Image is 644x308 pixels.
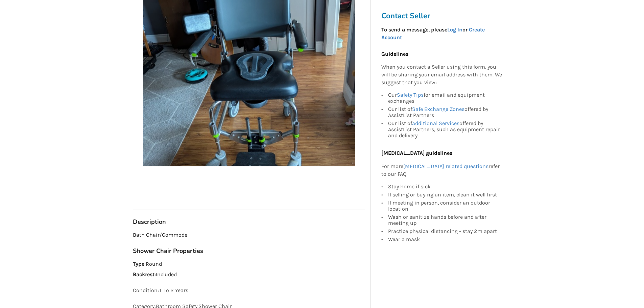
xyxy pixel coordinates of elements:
div: Stay home if sick [388,184,502,191]
div: If selling or buying an item, clean it well first [388,191,502,199]
a: Additional Services [412,120,459,126]
b: [MEDICAL_DATA] guidelines [381,150,452,156]
h3: Contact Seller [381,11,506,21]
a: Safety Tips [397,92,424,98]
div: Practice physical distancing - stay 2m apart [388,227,502,235]
strong: To send a message, please or [381,26,485,41]
div: If meeting in person, consider an outdoor location [388,199,502,213]
a: Log In [447,26,462,33]
p: : Round [133,260,365,268]
p: For more refer to our FAQ [381,163,502,178]
a: Safe Exchange Zones [412,106,464,112]
div: Our list of offered by AssistList Partners, such as equipment repair and delivery [388,119,502,139]
h3: Shower Chair Properties [133,247,365,255]
strong: Type [133,261,144,267]
div: Wash or sanitize hands before and after meeting up [388,213,502,227]
p: When you contact a Seller using this form, you will be sharing your email address with them. We s... [381,64,502,87]
a: [MEDICAL_DATA] related questions [403,163,488,169]
div: Wear a mask [388,235,502,242]
h3: Description [133,218,365,226]
strong: Backrest [133,271,154,278]
div: Our list of offered by AssistList Partners [388,105,502,119]
div: Our for email and equipment exchanges [388,92,502,105]
b: Guidelines [381,51,408,57]
p: Bath Chair/Commode [133,231,365,239]
p: : Included [133,271,365,279]
p: Condition: 1 To 2 Years [133,287,365,294]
